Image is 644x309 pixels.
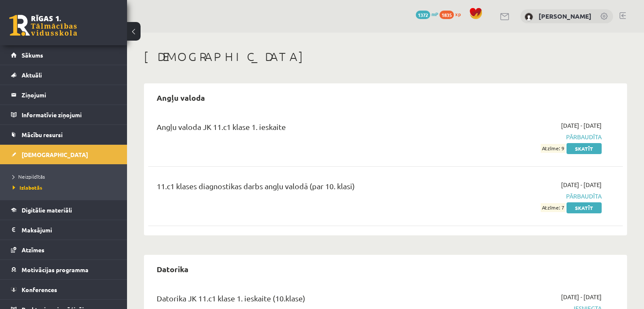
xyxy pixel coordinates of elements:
h2: Angļu valoda [148,88,213,108]
span: Aktuāli [22,71,42,79]
a: Atzīmes [11,240,116,259]
span: Digitālie materiāli [22,206,72,214]
a: Digitālie materiāli [11,200,116,220]
a: Aktuāli [11,65,116,85]
a: Informatīvie ziņojumi [11,105,116,124]
a: Maksājumi [11,220,116,240]
div: 11.c1 klases diagnostikas darbs angļu valodā (par 10. klasi) [157,180,449,196]
span: xp [455,11,461,17]
span: Mācību resursi [22,131,63,138]
span: Atzīme: 7 [541,203,565,212]
a: Sākums [11,45,116,65]
h1: [DEMOGRAPHIC_DATA] [144,50,627,64]
a: Skatīt [567,202,602,213]
span: [DATE] - [DATE] [561,121,602,130]
a: Skatīt [567,143,602,154]
span: Motivācijas programma [22,266,88,273]
span: Neizpildītās [13,173,45,180]
span: Pārbaudīta [462,132,602,141]
span: Sākums [22,51,43,59]
img: Samanta Dardete [525,13,533,21]
span: 1835 [439,11,454,19]
a: 1835 xp [439,11,465,17]
a: [PERSON_NAME] [539,12,591,20]
span: [DATE] - [DATE] [561,180,602,189]
span: Atzīmes [22,246,44,254]
a: Rīgas 1. Tālmācības vidusskola [9,15,77,36]
span: [DEMOGRAPHIC_DATA] [22,151,88,158]
span: Atzīme: 9 [541,144,565,153]
a: Izlabotās [13,184,119,191]
a: Konferences [11,280,116,299]
a: Neizpildītās [13,173,119,180]
div: Datorika JK 11.c1 klase 1. ieskaite (10.klase) [157,292,449,308]
span: Izlabotās [13,184,42,191]
legend: Informatīvie ziņojumi [22,105,116,124]
span: [DATE] - [DATE] [561,292,602,301]
a: 1372 mP [416,11,438,17]
a: Mācību resursi [11,125,116,144]
a: Motivācijas programma [11,260,116,279]
a: Ziņojumi [11,85,116,105]
span: Konferences [22,286,57,293]
span: mP [431,11,438,17]
span: Pārbaudīta [462,192,602,201]
legend: Ziņojumi [22,85,116,105]
a: [DEMOGRAPHIC_DATA] [11,145,116,164]
legend: Maksājumi [22,220,116,240]
div: Angļu valoda JK 11.c1 klase 1. ieskaite [157,121,449,137]
span: 1372 [416,11,430,19]
h2: Datorika [148,259,197,279]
